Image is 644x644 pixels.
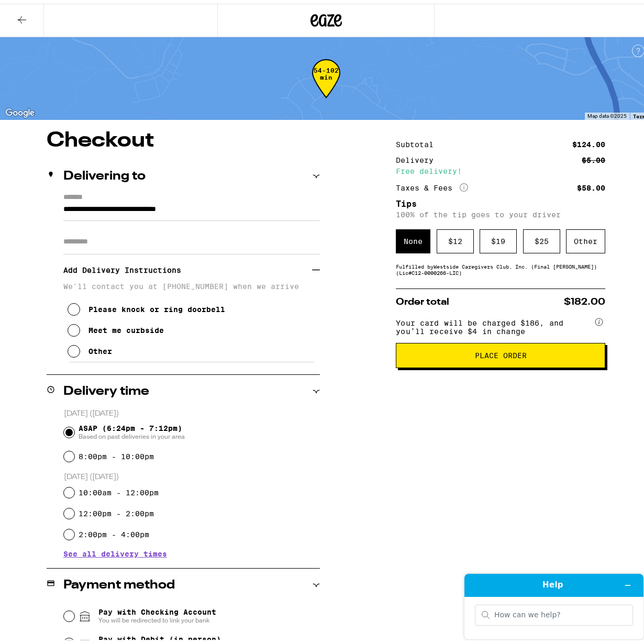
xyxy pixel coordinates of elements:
div: $5.00 [582,153,605,160]
span: $182.00 [564,294,605,303]
div: $58.00 [577,181,605,188]
span: Pay with Checking Account [98,604,216,621]
p: [DATE] ([DATE]) [64,469,320,479]
a: Open this area in Google Maps (opens a new window) [3,103,37,116]
label: 2:00pm - 4:00pm [79,527,149,535]
img: Google [3,103,37,116]
span: You will be redirected to link your bank [98,613,216,621]
div: Subtotal [396,137,441,145]
button: Other [68,337,112,358]
h2: Delivery time [63,382,149,394]
div: $ 19 [480,226,517,250]
div: None [396,226,430,250]
h2: Delivering to [63,166,146,179]
span: Order total [396,294,449,303]
span: Help [24,7,45,17]
p: [DATE] ([DATE]) [64,405,320,415]
div: $ 12 [437,226,474,250]
div: Fulfilled by Westside Caregivers Club, Inc. (Final [PERSON_NAME]) (Lic# C12-0000266-LIC ) [396,260,605,272]
div: 54-102 min [312,63,340,103]
p: We'll contact you at [PHONE_NUMBER] when we arrive [63,279,320,287]
p: 100% of the tip goes to your driver [396,207,605,215]
div: Delivery [396,153,441,160]
span: Your card will be charged $186, and you’ll receive $4 in change [396,312,593,332]
div: Free delivery! [396,164,605,171]
div: Meet me curbside [88,323,164,331]
button: Place Order [396,339,605,364]
span: Pay with Debit (in person) [98,631,221,640]
div: Taxes & Fees [396,180,468,189]
label: 10:00am - 12:00pm [79,485,159,493]
div: Other [88,343,112,352]
h1: Checkout [47,127,320,148]
div: Please knock or ring doorbell [88,302,225,310]
h2: Payment method [63,575,175,588]
span: Place Order [475,348,527,356]
div: Other [566,226,605,250]
span: ASAP (6:24pm - 7:12pm) [79,420,185,437]
div: $124.00 [572,137,605,145]
button: Meet me curbside [68,316,164,337]
h3: Add Delivery Instructions [63,254,312,279]
button: Please knock or ring doorbell [68,295,225,316]
label: 12:00pm - 2:00pm [79,506,154,514]
label: 8:00pm - 10:00pm [79,449,154,457]
div: $ 25 [523,226,560,250]
button: See all delivery times [63,547,167,554]
span: Map data ©2025 [587,109,627,115]
span: Based on past deliveries in your area [79,429,185,437]
h5: Tips [396,196,605,205]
